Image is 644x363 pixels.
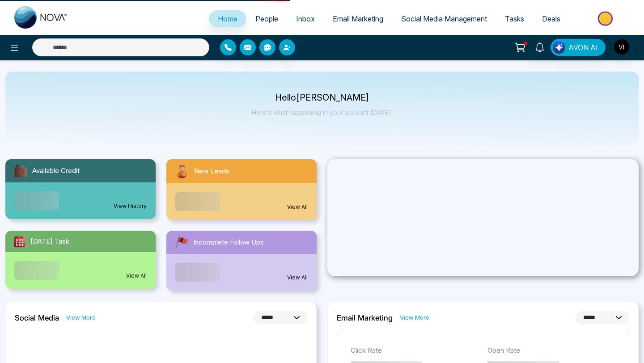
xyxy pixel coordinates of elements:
[296,14,315,23] span: Inbox
[161,231,322,291] a: Incomplete Follow UpsView All
[287,274,308,282] a: View All
[174,163,191,180] img: newLeads.svg
[252,94,393,101] p: Hello [PERSON_NAME]
[401,14,487,23] span: Social Media Management
[13,234,27,249] img: todayTask.svg
[324,10,392,27] a: Email Marketing
[533,10,569,27] a: Deals
[193,237,264,248] span: Incomplete Follow Ups
[400,313,429,322] a: View More
[337,313,393,322] h2: Email Marketing
[351,346,479,356] p: Click Rate
[392,10,496,27] a: Social Media Management
[246,10,287,27] a: People
[287,10,324,27] a: Inbox
[505,14,524,23] span: Tasks
[114,202,147,210] a: View History
[66,313,96,322] a: View More
[553,41,565,54] img: Lead Flow
[126,272,147,280] a: View All
[15,313,59,322] h2: Social Media
[551,39,606,56] button: AVON AI
[30,236,69,247] span: [DATE] Task
[14,6,68,29] img: Nova CRM Logo
[287,203,308,211] a: View All
[568,42,598,53] span: AVON AI
[496,10,533,27] a: Tasks
[542,14,560,23] span: Deals
[32,166,80,176] span: Available Credit
[614,39,629,55] img: User Avatar
[333,14,383,23] span: Email Marketing
[174,234,190,250] img: followUps.svg
[252,109,393,116] p: Here's what happening in your account [DATE].
[161,159,322,220] a: New LeadsView All
[255,14,278,23] span: People
[574,8,639,29] img: Market-place.gif
[487,346,615,356] p: Open Rate
[13,163,29,179] img: availableCredit.svg
[209,10,246,27] a: Home
[194,166,229,177] span: New Leads
[218,14,237,23] span: Home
